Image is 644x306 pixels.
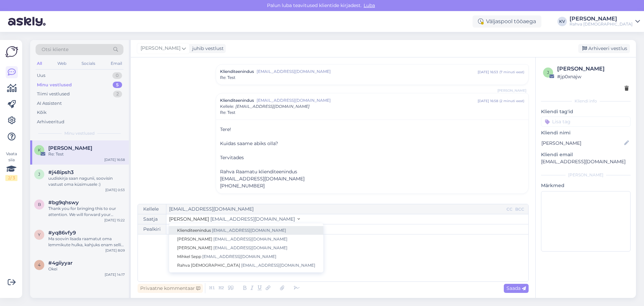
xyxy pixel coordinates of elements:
[220,169,297,175] span: Rahva Raamatu klienditeenindus
[38,172,40,177] span: j
[514,206,526,212] div: BCC
[37,72,45,79] div: Uus
[169,216,300,223] button: [PERSON_NAME] [EMAIL_ADDRESS][DOMAIN_NAME]
[499,70,524,75] div: ( 7 minuti eest )
[570,21,633,27] div: Rahva [DEMOGRAPHIC_DATA]
[220,155,244,161] span: Tervitades
[497,88,526,93] span: [PERSON_NAME]
[105,248,125,253] div: [DATE] 8:09
[105,272,125,277] div: [DATE] 14:17
[48,236,125,248] div: Ma soovin lisada raamatut oma lemmikute hulka, kahjuks enam sellist võimalust ei ole (või ma ei s...
[169,226,323,235] a: Klienditeenindus [EMAIL_ADDRESS][DOMAIN_NAME]
[169,216,209,222] span: [PERSON_NAME]
[213,245,287,250] span: [EMAIL_ADDRESS][DOMAIN_NAME]
[557,73,629,80] div: # jp0xnajw
[220,104,234,109] span: Kellele :
[37,82,72,88] div: Minu vestlused
[169,235,323,244] a: [PERSON_NAME] [EMAIL_ADDRESS][DOMAIN_NAME]
[505,206,514,212] div: CC
[220,97,254,103] span: Klienditeenindus
[499,98,524,103] div: ( 2 minuti eest )
[169,244,323,252] a: [PERSON_NAME] [EMAIL_ADDRESS][DOMAIN_NAME]
[5,151,17,181] div: Vaata siia
[138,284,203,293] div: Privaatne kommentaar
[541,151,631,158] p: Kliendi email
[104,218,125,223] div: [DATE] 15:22
[64,130,95,136] span: Minu vestlused
[220,126,231,132] span: Tere!
[177,228,211,233] span: Klienditeenindus
[141,45,180,52] span: [PERSON_NAME]
[56,59,68,68] div: Web
[578,44,630,53] div: Arhiveeri vestlus
[138,224,166,234] div: Pealkiri
[113,82,122,88] div: 5
[473,15,541,28] div: Väljaspool tööaega
[36,59,43,68] div: All
[177,245,212,250] span: [PERSON_NAME]
[220,176,305,182] span: [EMAIL_ADDRESS][DOMAIN_NAME]
[541,129,631,136] p: Kliendi nimi
[37,91,70,97] div: Tiimi vestlused
[220,110,235,116] span: Re: Test
[48,260,72,266] span: #4giiyyar
[169,252,323,261] a: Mihkel Sepp [EMAIL_ADDRESS][DOMAIN_NAME]
[38,147,41,152] span: K
[362,2,377,8] span: Luba
[257,69,478,75] span: [EMAIL_ADDRESS][DOMAIN_NAME]
[48,169,74,175] span: #j48ipsh3
[220,75,235,81] span: Re: Test
[478,98,498,103] div: [DATE] 16:58
[506,285,526,291] span: Saada
[177,254,201,259] span: Mihkel Sepp
[541,117,631,127] input: Lisa tag
[48,145,92,151] span: Kristiina Vanari
[220,140,278,146] span: Kuidas saame abiks olla?
[112,72,122,79] div: 0
[48,200,79,206] span: #bg9qhswy
[570,16,633,21] div: [PERSON_NAME]
[48,230,76,236] span: #yq86vfy9
[113,91,122,97] div: 2
[42,46,68,53] span: Otsi kliente
[541,172,631,178] div: [PERSON_NAME]
[541,139,623,147] input: Lisa nimi
[5,175,17,181] div: 2 / 3
[105,187,125,192] div: [DATE] 0:53
[220,69,254,75] span: Klienditeenindus
[38,232,41,237] span: y
[235,104,310,109] span: [EMAIL_ADDRESS][DOMAIN_NAME]
[48,266,125,272] div: Okei
[138,214,166,224] div: Saatja
[104,157,125,162] div: [DATE] 16:58
[177,263,240,268] span: Rahva [DEMOGRAPHIC_DATA]
[241,263,315,268] span: [EMAIL_ADDRESS][DOMAIN_NAME]
[37,100,62,107] div: AI Assistent
[541,108,631,115] p: Kliendi tag'id
[38,262,41,267] span: 4
[220,183,265,189] span: [PHONE_NUMBER]
[541,158,631,165] p: [EMAIL_ADDRESS][DOMAIN_NAME]
[177,236,212,242] span: [PERSON_NAME]
[541,98,631,104] div: Kliendi info
[257,97,478,103] span: [EMAIL_ADDRESS][DOMAIN_NAME]
[547,70,549,75] span: j
[169,261,323,270] a: Rahva [DEMOGRAPHIC_DATA] [EMAIL_ADDRESS][DOMAIN_NAME]
[212,228,286,233] span: [EMAIL_ADDRESS][DOMAIN_NAME]
[37,119,64,125] div: Arhiveeritud
[190,45,224,52] div: juhib vestlust
[37,109,47,116] div: Kõik
[541,182,631,189] p: Märkmed
[210,216,295,222] span: [EMAIL_ADDRESS][DOMAIN_NAME]
[5,45,18,58] img: Askly Logo
[109,59,123,68] div: Email
[80,59,97,68] div: Socials
[202,254,276,259] span: [EMAIL_ADDRESS][DOMAIN_NAME]
[38,202,41,207] span: b
[557,17,567,26] div: KV
[48,175,125,187] div: uudiskirja saan nagunii, soovisin vastust oma küsimusele :)
[213,236,287,242] span: [EMAIL_ADDRESS][DOMAIN_NAME]
[166,224,528,234] input: Write subject here...
[166,204,505,214] input: Recepient...
[48,151,125,157] div: Re: Test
